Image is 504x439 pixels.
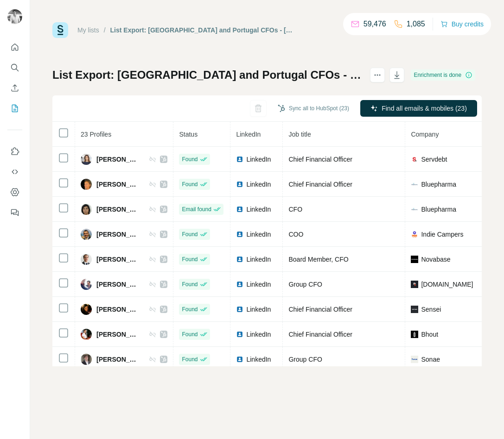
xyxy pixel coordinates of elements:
[411,156,418,163] img: company-logo
[440,18,484,31] button: Buy credits
[246,205,271,214] span: LinkedIn
[7,204,22,221] button: Feedback
[236,206,243,213] img: LinkedIn logo
[236,356,243,363] img: LinkedIn logo
[236,181,243,188] img: LinkedIn logo
[421,205,456,214] span: Bluepharma
[246,305,271,314] span: LinkedIn
[236,331,243,338] img: LinkedIn logo
[7,80,22,96] button: Enrich CSV
[96,155,140,164] span: [PERSON_NAME]
[411,181,418,188] img: company-logo
[288,181,352,188] span: Chief Financial Officer
[182,255,198,263] span: Found
[411,69,475,81] div: Enrichment is done
[7,143,22,160] button: Use Surfe on LinkedIn
[7,59,22,76] button: Search
[288,206,302,213] span: CFO
[236,156,243,163] img: LinkedIn logo
[182,230,198,238] span: Found
[81,179,92,190] img: Avatar
[96,180,140,189] span: [PERSON_NAME]
[7,100,22,117] button: My lists
[288,306,352,313] span: Chief Financial Officer
[364,19,386,30] p: 59,476
[110,25,294,35] div: List Export: [GEOGRAPHIC_DATA] and Portugal CFOs - [DATE] 13:07
[7,9,22,24] img: Avatar
[421,330,438,339] span: Bhout
[421,230,463,239] span: Indie Campers
[382,104,467,113] span: Find all emails & mobiles (23)
[96,330,140,339] span: [PERSON_NAME]
[288,281,322,288] span: Group CFO
[182,355,198,364] span: Found
[81,304,92,315] img: Avatar
[246,255,271,264] span: LinkedIn
[81,229,92,240] img: Avatar
[81,329,92,340] img: Avatar
[288,256,348,263] span: Board Member, CFO
[81,254,92,265] img: Avatar
[236,306,243,313] img: LinkedIn logo
[7,184,22,201] button: Dashboard
[370,68,385,82] button: actions
[421,355,440,364] span: Sonae
[81,131,111,138] span: 23 Profiles
[411,331,418,338] img: company-logo
[182,305,198,314] span: Found
[411,206,418,213] img: company-logo
[411,256,418,263] img: company-logo
[288,331,352,338] span: Chief Financial Officer
[271,101,356,115] button: Sync all to HubSpot (23)
[246,180,271,189] span: LinkedIn
[182,155,198,163] span: Found
[182,330,198,339] span: Found
[411,131,439,138] span: Company
[182,180,198,188] span: Found
[421,305,441,314] span: Sensei
[246,230,271,239] span: LinkedIn
[96,255,140,264] span: [PERSON_NAME]
[288,131,311,138] span: Job title
[179,131,198,138] span: Status
[236,231,243,238] img: LinkedIn logo
[246,155,271,164] span: LinkedIn
[288,356,322,363] span: Group CFO
[236,256,243,263] img: LinkedIn logo
[81,204,92,215] img: Avatar
[360,100,477,117] button: Find all emails & mobiles (23)
[96,230,140,239] span: [PERSON_NAME]
[96,305,140,314] span: [PERSON_NAME]
[411,231,418,238] img: company-logo
[236,281,243,288] img: LinkedIn logo
[421,255,450,264] span: Novabase
[288,156,352,163] span: Chief Financial Officer
[407,19,425,30] p: 1,085
[421,280,473,289] span: [DOMAIN_NAME]
[104,25,106,35] li: /
[421,180,456,189] span: Bluepharma
[96,355,140,364] span: [PERSON_NAME]
[288,231,303,238] span: COO
[236,131,261,138] span: LinkedIn
[421,155,447,164] span: Servdebt
[246,330,271,339] span: LinkedIn
[96,280,140,289] span: [PERSON_NAME]
[182,205,211,213] span: Email found
[411,306,418,313] img: company-logo
[52,68,362,82] h1: List Export: [GEOGRAPHIC_DATA] and Portugal CFOs - [DATE] 13:07
[52,22,68,38] img: Surfe Logo
[7,163,22,180] button: Use Surfe API
[411,356,418,363] img: company-logo
[77,26,99,34] a: My lists
[246,355,271,364] span: LinkedIn
[81,279,92,290] img: Avatar
[182,280,198,288] span: Found
[81,154,92,165] img: Avatar
[7,39,22,56] button: Quick start
[411,281,418,288] img: company-logo
[246,280,271,289] span: LinkedIn
[81,354,92,365] img: Avatar
[96,205,140,214] span: [PERSON_NAME]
